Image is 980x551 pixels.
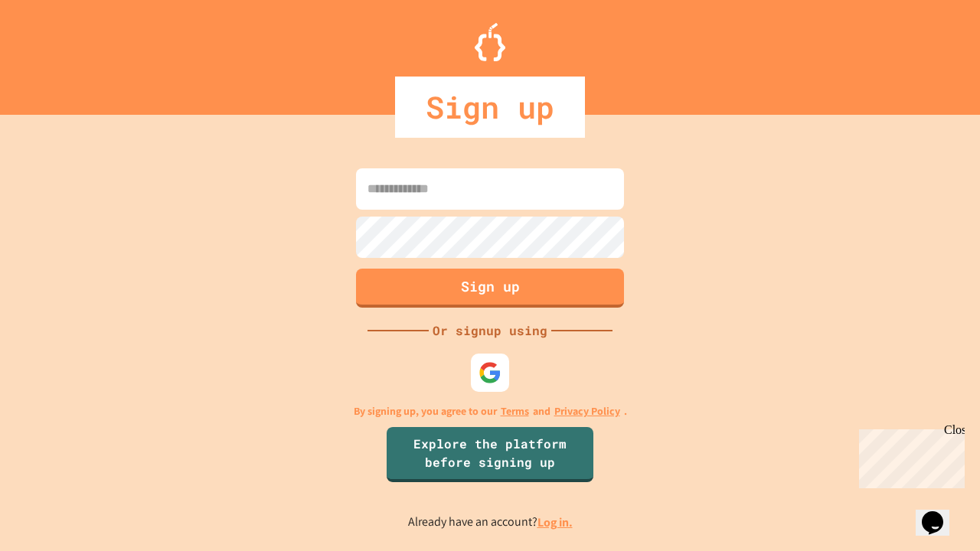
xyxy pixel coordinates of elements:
[408,513,573,532] p: Already have an account?
[501,403,529,419] a: Terms
[537,514,573,530] a: Log in.
[354,403,627,419] p: By signing up, you agree to our and .
[395,77,585,138] div: Sign up
[6,6,106,97] div: Chat with us now!Close
[429,321,551,340] div: Or signup using
[356,269,624,308] button: Sign up
[916,490,965,536] iframe: chat widget
[554,403,620,419] a: Privacy Policy
[853,423,965,488] iframe: chat widget
[387,427,593,482] a: Explore the platform before signing up
[475,23,505,61] img: Logo.svg
[479,361,501,384] img: google-icon.svg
